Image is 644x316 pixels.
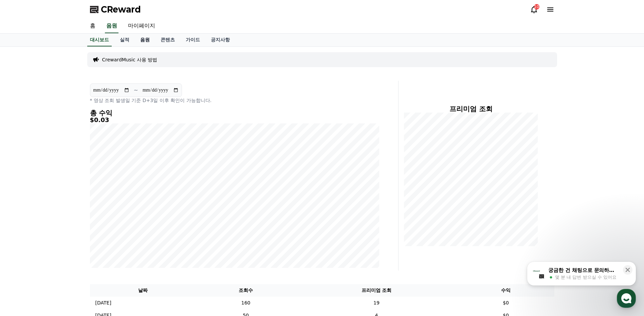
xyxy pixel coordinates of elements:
[88,215,130,232] a: 설정
[102,56,158,63] a: CrewardMusic 사용 방법
[90,4,141,15] a: CReward
[404,105,538,113] h4: 프리미엄 조회
[62,225,70,231] span: 대화
[458,297,554,309] td: $0
[2,215,45,232] a: 홈
[114,34,135,46] a: 실적
[134,86,138,94] p: ~
[180,34,205,46] a: 가이드
[105,225,113,231] span: 설정
[90,117,379,123] h5: $0.03
[205,34,235,46] a: 공지사항
[90,284,196,297] th: 날짜
[155,34,180,46] a: 콘텐츠
[458,284,554,297] th: 수익
[196,284,295,297] th: 조회수
[105,19,118,33] a: 음원
[95,299,111,307] p: [DATE]
[101,4,141,15] span: CReward
[295,284,457,297] th: 프리미엄 조회
[90,109,379,117] h4: 총 수익
[21,225,25,231] span: 홈
[135,34,155,46] a: 음원
[534,4,539,9] div: 10
[87,34,112,46] a: 대시보드
[196,297,295,309] td: 160
[123,19,161,33] a: 마이페이지
[90,97,379,104] p: * 영상 조회 발생일 기준 D+3일 이후 확인이 가능합니다.
[45,215,88,232] a: 대화
[530,5,538,14] a: 10
[85,19,101,33] a: 홈
[295,297,457,309] td: 19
